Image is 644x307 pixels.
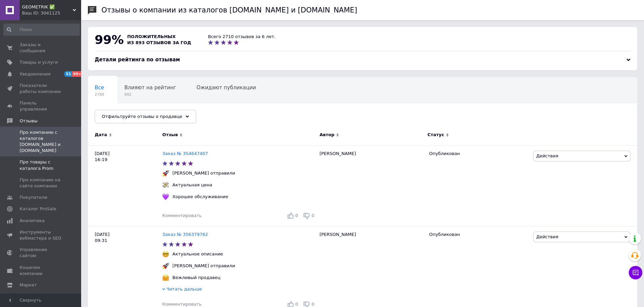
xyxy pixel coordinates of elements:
[20,177,63,189] span: Про компанию на сайте компании
[20,129,63,154] span: Про компанию с каталогов [DOMAIN_NAME] и [DOMAIN_NAME]
[295,302,298,307] span: 0
[162,182,169,188] img: :money_with_wings:
[3,24,80,36] input: Поиск
[95,57,180,63] span: Детали рейтинга по отзывам
[20,71,50,77] span: Уведомления
[629,266,642,279] button: Чат с покупателем
[171,263,237,269] div: [PERSON_NAME] отправили
[20,118,38,124] span: Отзывы
[102,114,182,119] span: Отфильтруйте отзывы о продавце
[162,213,201,218] span: Комментировать
[124,85,176,91] span: Влияют на рейтинг
[162,193,169,200] img: :purple_heart:
[22,4,73,10] span: GEOMETRIK ✅
[20,42,63,54] span: Заказы и сообщения
[208,34,276,40] div: Всего 2710 отзывов за 6 лет.
[162,151,208,156] a: Заказ № 354647407
[429,232,528,238] div: Опубликован
[171,275,222,281] div: Вежливый продавец
[312,213,314,218] span: 0
[124,92,176,97] span: 892
[162,302,201,307] span: Комментировать
[20,247,63,259] span: Управление сайтом
[162,232,208,237] a: Заказ № 356379762
[22,10,81,16] div: Ваш ID: 3041125
[162,263,169,269] img: :rocket:
[312,302,314,307] span: 0
[162,132,178,138] span: Отзыв
[20,282,37,288] span: Маркет
[536,153,558,158] span: Действия
[64,71,72,77] span: 51
[171,251,225,257] div: Актуальное описание
[20,159,63,171] span: Про товары с каталога Prom
[319,132,334,138] span: Автор
[101,6,357,14] h1: Отзывы о компании из каталогов [DOMAIN_NAME] и [DOMAIN_NAME]
[162,286,316,294] div: Читать дальше
[88,145,162,226] div: [DATE] 16:19
[171,170,237,176] div: [PERSON_NAME] отправили
[316,145,426,226] div: [PERSON_NAME]
[88,103,182,129] div: Опубликованы без комментария
[20,83,63,95] span: Показатели работы компании
[72,71,83,77] span: 99+
[95,85,104,91] span: Все
[20,265,63,277] span: Кошелек компании
[95,92,104,97] span: 2788
[295,213,298,218] span: 0
[95,33,124,47] span: 99%
[20,218,45,224] span: Аналитика
[20,229,63,241] span: Инструменты вебмастера и SEO
[20,194,47,201] span: Покупатели
[95,56,630,63] div: Детали рейтинга по отзывам
[20,59,58,65] span: Товары и услуги
[20,100,63,112] span: Панель управления
[429,151,528,157] div: Опубликован
[127,34,175,39] span: положительных
[162,251,169,257] img: :nerd_face:
[536,234,558,239] span: Действия
[95,132,107,138] span: Дата
[127,40,191,45] span: из 893 отзывов за год
[162,170,169,177] img: :rocket:
[196,85,256,91] span: Ожидают публикации
[95,110,168,116] span: Опубликованы без комме...
[427,132,444,138] span: Статус
[162,274,169,281] img: :hugging_face:
[171,194,230,200] div: Хорошее обслуживание
[162,213,201,219] div: Комментировать
[171,182,214,188] div: Актуальная цена
[166,286,202,291] span: Читать дальше
[20,206,56,212] span: Каталог ProSale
